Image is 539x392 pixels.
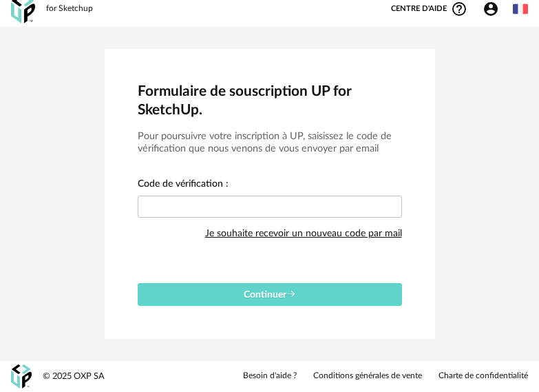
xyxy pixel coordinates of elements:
div: for Sketchup [46,3,93,14]
img: fr [513,1,528,17]
div: Je souhaite recevoir un nouveau code par mail [205,220,402,247]
span: Account Circle icon [483,1,499,17]
label: Code de vérification : [138,179,229,192]
button: Continuer [138,283,402,306]
div: © 2025 OXP SA [43,371,105,382]
img: OXP [11,364,32,389]
h2: Formulaire de souscription UP for SketchUp. [138,82,402,119]
span: Continuer [244,290,296,300]
a: Charte de confidentialité [438,371,528,382]
a: Conditions générales de vente [313,371,422,382]
h3: Pour poursuivre votre inscription à UP, saisissez le code de vérification que nous venons de vous... [138,130,402,156]
span: Centre d'aideHelp Circle Outline icon [391,1,467,17]
a: Besoin d'aide ? [243,371,297,382]
span: Account Circle icon [483,1,505,17]
span: Help Circle Outline icon [451,1,467,17]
